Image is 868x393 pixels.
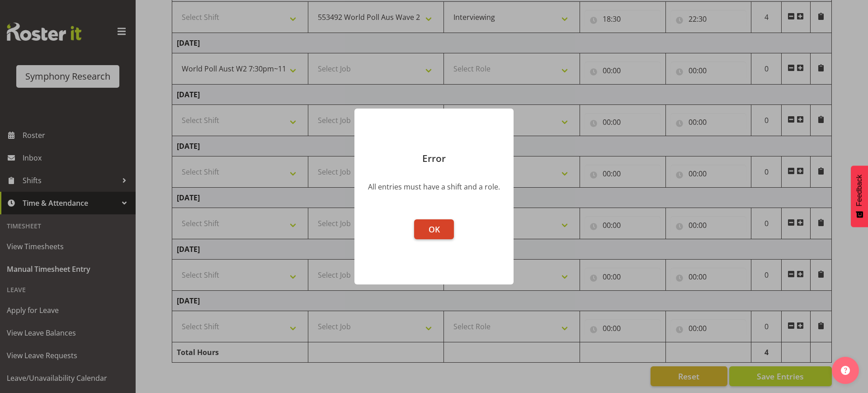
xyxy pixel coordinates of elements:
p: Error [363,154,505,163]
div: All entries must have a shift and a role. [368,181,500,192]
img: help-xxl-2.png [841,366,850,375]
button: OK [414,219,454,239]
span: OK [429,224,440,235]
button: Feedback - Show survey [851,166,868,227]
span: Feedback [855,175,863,206]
